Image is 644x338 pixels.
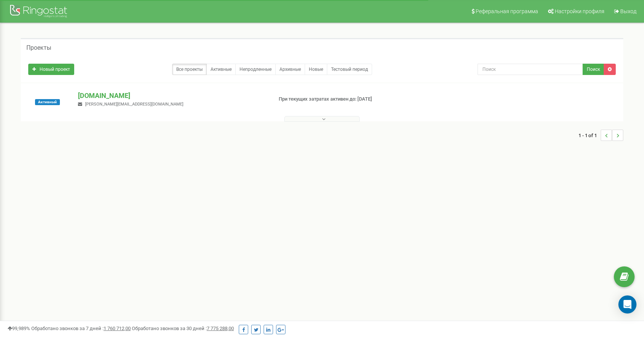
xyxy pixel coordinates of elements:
[279,96,417,103] p: При текущих затратах активен до: [DATE]
[28,64,74,75] a: Новый проект
[275,64,305,75] a: Архивные
[578,130,601,141] span: 1 - 1 of 1
[207,326,234,331] u: 7 775 288,00
[555,8,604,14] span: Настройки профиля
[305,64,327,75] a: Новые
[172,64,207,75] a: Все проекты
[26,44,51,51] h5: Проекты
[578,122,623,148] nav: ...
[583,64,604,75] button: Поиск
[618,295,636,314] div: Open Intercom Messenger
[235,64,276,75] a: Непродленные
[620,8,636,14] span: Выход
[78,91,266,101] p: [DOMAIN_NAME]
[206,64,236,75] a: Активные
[327,64,372,75] a: Тестовый период
[8,326,30,331] span: 99,989%
[85,102,183,107] span: [PERSON_NAME][EMAIL_ADDRESS][DOMAIN_NAME]
[35,99,60,105] span: Активный
[476,8,538,14] span: Реферальная программа
[478,64,583,75] input: Поиск
[132,326,234,331] span: Обработано звонков за 30 дней :
[104,326,131,331] u: 1 760 712,00
[31,326,131,331] span: Обработано звонков за 7 дней :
